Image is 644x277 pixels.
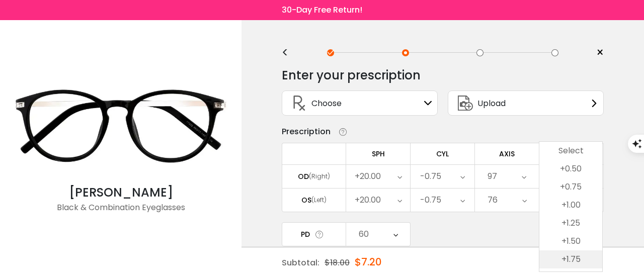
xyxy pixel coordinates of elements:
div: Prescription [282,126,331,138]
div: +20.00 [355,166,381,187]
div: OD [298,172,309,181]
span: × [596,45,604,60]
div: +20.00 [355,190,381,210]
div: -0.75 [420,190,441,210]
td: CYL [411,143,475,164]
li: +1.00 [539,196,602,214]
div: Black & Combination Eyeglasses [5,202,236,222]
li: +1.25 [539,214,602,232]
div: 97 [488,166,497,187]
li: +0.75 [539,178,602,196]
img: Black Callie - Combination Eyeglasses [5,68,236,183]
span: Choose [311,97,342,110]
div: [PERSON_NAME] [5,183,236,202]
div: < [282,49,297,57]
li: +1.75 [539,250,602,268]
div: 60 [359,224,369,244]
td: AXIS [475,143,539,164]
td: PD [282,222,346,246]
div: 76 [488,190,498,210]
div: (Right) [309,172,330,181]
div: OS [301,196,311,205]
a: × [589,45,604,60]
div: (Left) [311,196,327,205]
td: SPH [346,143,411,164]
li: +1.50 [539,232,602,250]
div: Enter your prescription [282,65,421,85]
li: Select [539,142,602,160]
div: $7.20 [355,247,382,276]
div: -0.75 [420,166,441,187]
span: Upload [477,97,506,110]
li: +0.50 [539,160,602,178]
